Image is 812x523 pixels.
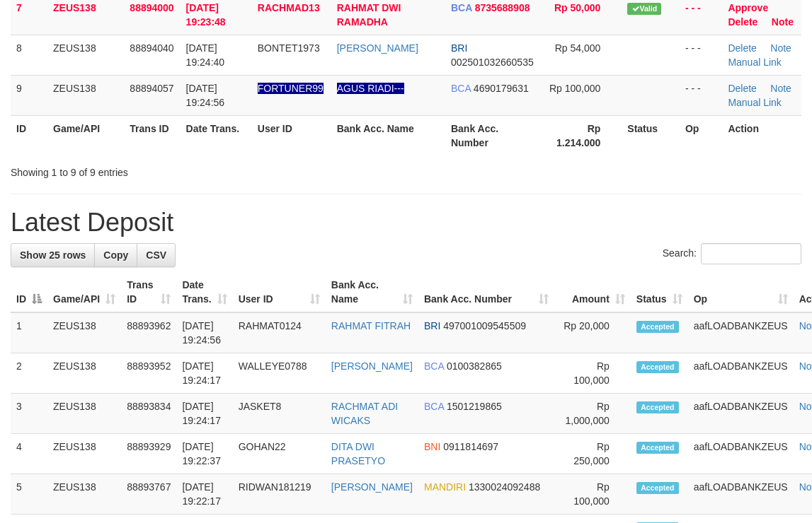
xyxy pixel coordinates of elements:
span: [DATE] 19:24:56 [186,83,225,108]
td: ZEUS138 [47,312,121,353]
td: 88893962 [121,312,176,353]
span: Copy 1501219865 to clipboard [447,401,502,412]
td: - - - [680,75,722,115]
input: Search: [701,243,801,264]
span: BRI [451,42,467,54]
th: Bank Acc. Name [331,115,445,155]
a: RACHMAT ADI WICAKS [331,401,398,426]
span: Copy 002501032660535 to clipboard [451,57,534,68]
span: Copy 0100382865 to clipboard [447,360,502,372]
span: Rp 100,000 [549,83,600,94]
th: Amount: activate to sort column ascending [554,272,631,312]
th: Game/API: activate to sort column ascending [47,272,121,312]
td: 88893767 [121,474,176,515]
th: Bank Acc. Number: activate to sort column ascending [418,272,554,312]
span: Accepted [636,401,679,413]
a: Note [770,42,791,54]
th: Date Trans.: activate to sort column ascending [176,272,232,312]
span: BCA [451,2,472,13]
span: BCA [424,360,444,372]
td: 5 [11,474,47,515]
a: Delete [728,16,757,28]
a: Show 25 rows [11,243,95,267]
a: Note [770,83,791,94]
a: CSV [137,243,176,267]
th: ID: activate to sort column descending [11,272,47,312]
span: Copy [103,249,128,261]
span: BRI [424,320,440,331]
span: Copy 497001009545509 to clipboard [443,320,526,331]
td: ZEUS138 [47,353,121,394]
th: Game/API [47,115,124,155]
td: [DATE] 19:22:37 [176,434,232,474]
span: 88894040 [130,42,173,54]
span: Valid transaction [627,3,661,15]
a: Manual Link [728,57,782,68]
span: CSV [146,249,166,261]
span: Accepted [636,321,679,333]
th: Bank Acc. Number [445,115,542,155]
span: Copy 1330024092488 to clipboard [469,481,540,493]
td: 88893929 [121,434,176,474]
td: [DATE] 19:24:17 [176,353,232,394]
td: 88893834 [121,394,176,434]
a: DITA DWI PRASETYO [331,441,385,466]
a: Copy [94,243,137,267]
td: JASKET8 [233,394,326,434]
td: ZEUS138 [47,434,121,474]
td: 2 [11,353,47,394]
td: Rp 1,000,000 [554,394,631,434]
span: MANDIRI [424,481,466,493]
td: Rp 20,000 [554,312,631,353]
td: RIDWAN181219 [233,474,326,515]
td: 88893952 [121,353,176,394]
td: GOHAN22 [233,434,326,474]
a: [PERSON_NAME] [337,42,418,54]
td: ZEUS138 [47,35,124,75]
td: aafLOADBANKZEUS [688,394,794,434]
span: BONTET1973 [258,42,320,54]
td: 3 [11,394,47,434]
span: Accepted [636,442,679,454]
span: Copy 0911814697 to clipboard [443,441,498,452]
th: Bank Acc. Name: activate to sort column ascending [326,272,418,312]
span: Rp 50,000 [554,2,600,13]
span: [DATE] 19:23:48 [186,2,226,28]
div: Showing 1 to 9 of 9 entries [11,160,328,180]
th: Status: activate to sort column ascending [631,272,688,312]
span: BCA [424,401,444,412]
td: RAHMAT0124 [233,312,326,353]
th: Action [722,115,801,155]
th: Rp 1.214.000 [542,115,622,155]
a: Delete [728,83,756,94]
td: aafLOADBANKZEUS [688,312,794,353]
span: 88894057 [130,83,173,94]
td: aafLOADBANKZEUS [688,434,794,474]
td: aafLOADBANKZEUS [688,474,794,515]
th: Date Trans. [181,115,252,155]
td: ZEUS138 [47,394,121,434]
td: ZEUS138 [47,75,124,115]
a: RAHMAT DWI RAMADHA [337,2,401,28]
label: Search: [663,243,801,264]
a: Manual Link [728,97,782,108]
th: User ID [252,115,331,155]
span: BNI [424,441,440,452]
span: Accepted [636,361,679,373]
th: Trans ID [124,115,180,155]
a: Approve [728,2,768,13]
a: AGUS RIADI--- [337,83,404,94]
span: 88894000 [130,2,173,13]
a: [PERSON_NAME] [331,481,413,493]
td: ZEUS138 [47,474,121,515]
span: Accepted [636,482,679,494]
td: [DATE] 19:22:17 [176,474,232,515]
td: 8 [11,35,47,75]
span: [DATE] 19:24:40 [186,42,225,68]
td: Rp 100,000 [554,474,631,515]
td: [DATE] 19:24:17 [176,394,232,434]
span: BCA [451,83,471,94]
th: Op: activate to sort column ascending [688,272,794,312]
span: Copy 8735688908 to clipboard [475,2,530,13]
span: Show 25 rows [20,249,86,261]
